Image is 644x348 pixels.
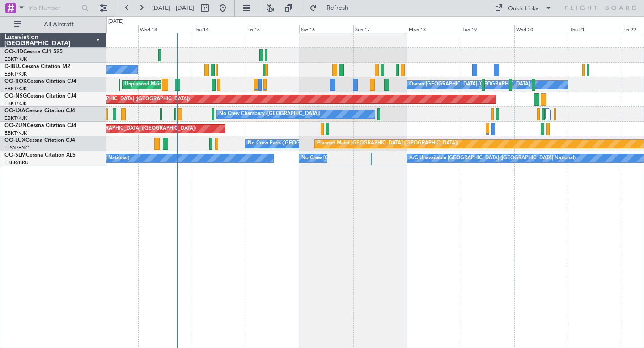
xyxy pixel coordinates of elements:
[23,21,94,28] span: All Aircraft
[219,107,320,121] div: No Crew Chambery ([GEOGRAPHIC_DATA])
[4,100,27,107] a: EBKT/KJK
[49,93,190,106] div: Planned Maint [GEOGRAPHIC_DATA] ([GEOGRAPHIC_DATA])
[4,93,27,99] span: OO-NSG
[248,137,336,150] div: No Crew Paris ([GEOGRAPHIC_DATA])
[108,18,123,25] div: [DATE]
[568,25,622,33] div: Thu 21
[152,4,194,12] span: [DATE] - [DATE]
[301,152,451,165] div: No Crew [GEOGRAPHIC_DATA] ([GEOGRAPHIC_DATA] National)
[4,138,25,143] span: OO-LUX
[4,64,70,69] a: D-IBLUCessna Citation M2
[409,78,530,91] div: Owner [GEOGRAPHIC_DATA]-[GEOGRAPHIC_DATA]
[490,1,556,15] button: Quick Links
[4,108,75,114] a: OO-LXACessna Citation CJ4
[409,152,576,165] div: A/C Unavailable [GEOGRAPHIC_DATA] ([GEOGRAPHIC_DATA] National)
[4,144,29,151] a: LFSN/ENC
[138,25,192,33] div: Wed 13
[125,78,269,91] div: Unplanned Maint [GEOGRAPHIC_DATA]-[GEOGRAPHIC_DATA]
[4,153,76,158] a: OO-SLMCessna Citation XLS
[4,85,27,92] a: EBKT/KJK
[508,4,538,13] div: Quick Links
[4,79,76,84] a: OO-ROKCessna Citation CJ4
[353,25,407,33] div: Sun 17
[4,64,22,69] span: D-IBLU
[4,108,25,114] span: OO-LXA
[317,137,458,150] div: Planned Maint [GEOGRAPHIC_DATA] ([GEOGRAPHIC_DATA])
[4,123,27,128] span: OO-ZUN
[49,122,196,136] div: Unplanned Maint [GEOGRAPHIC_DATA] ([GEOGRAPHIC_DATA])
[192,25,246,33] div: Thu 14
[4,123,76,128] a: OO-ZUNCessna Citation CJ4
[305,1,359,15] button: Refresh
[246,25,299,33] div: Fri 15
[4,93,76,99] a: OO-NSGCessna Citation CJ4
[27,1,79,15] input: Trip Number
[4,79,27,84] span: OO-ROK
[4,115,27,122] a: EBKT/KJK
[4,130,27,136] a: EBKT/KJK
[407,25,461,33] div: Mon 18
[514,25,568,33] div: Wed 20
[4,49,23,55] span: OO-JID
[4,138,75,143] a: OO-LUXCessna Citation CJ4
[10,17,97,32] button: All Aircraft
[85,25,138,33] div: Tue 12
[461,25,514,33] div: Tue 19
[4,153,26,158] span: OO-SLM
[319,5,356,11] span: Refresh
[299,25,353,33] div: Sat 16
[4,159,29,166] a: EBBR/BRU
[4,56,27,63] a: EBKT/KJK
[4,71,27,77] a: EBKT/KJK
[4,49,63,55] a: OO-JIDCessna CJ1 525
